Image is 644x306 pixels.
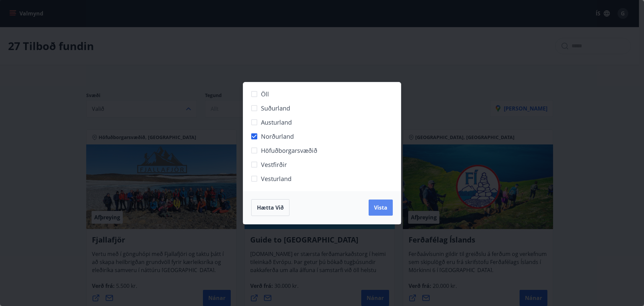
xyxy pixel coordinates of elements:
span: Öll [261,90,269,98]
span: Vesturland [261,174,291,183]
span: Suðurland [261,104,290,113]
span: Vista [374,204,387,211]
span: Höfuðborgarsvæðið [261,146,317,155]
span: Norðurland [261,132,294,141]
button: Vista [369,200,393,216]
span: Austurland [261,118,292,127]
span: Vestfirðir [261,160,287,169]
button: Hætta við [251,199,289,216]
span: Hætta við [257,204,284,211]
